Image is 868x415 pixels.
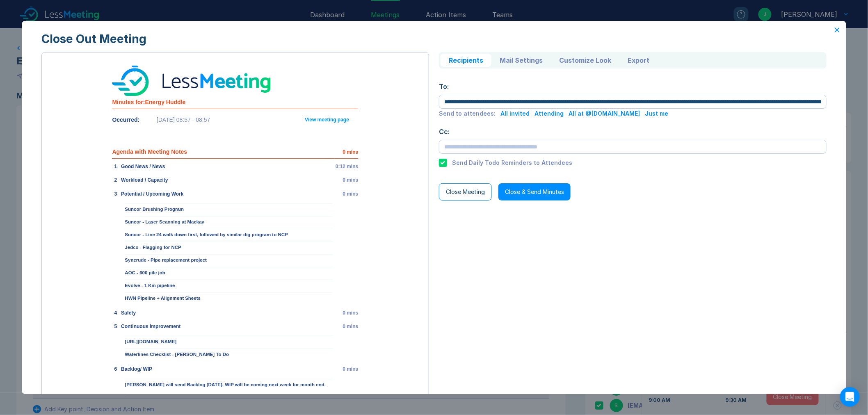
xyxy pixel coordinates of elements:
[125,219,204,224] span: Suncor - Laser Scanning at Mackay
[114,310,136,316] span: 4 Safety
[439,82,827,91] div: To:
[125,296,201,301] span: HWN Pipeline + Alignment Sheets
[441,54,491,67] button: Recipients
[125,207,184,212] span: Suncor Brushing Program
[343,310,358,316] span: 0 mins
[112,96,358,109] th: Energy Huddle
[125,339,176,344] span: [URL][DOMAIN_NAME]
[41,32,827,46] div: Close Out Meeting
[114,366,152,372] span: 6 Backlog/ WIP
[439,127,827,137] div: Cc:
[840,387,860,407] div: Open Intercom Messenger
[114,164,165,169] span: 1 Good News / News
[343,191,358,197] span: 0 mins
[439,183,492,201] button: Close Meeting
[343,149,358,155] span: 0 mins
[157,109,305,131] td: [DATE] 08:57 - 08:57
[452,160,572,166] div: Send Daily Todo Reminders to Attendees
[125,352,229,357] span: Waterlines Checklist - [PERSON_NAME] To Do
[535,110,564,117] div: Attending
[112,109,156,131] td: Occurred:
[343,324,358,329] span: 0 mins
[112,148,187,155] span: Agenda with Meeting Notes
[125,283,175,288] span: Evolve - 1 Km pipeline
[439,110,496,117] div: Send to attendees:
[619,54,658,67] button: Export
[114,191,183,197] span: 3 Potential / Upcoming Work
[491,54,551,67] button: Mail Settings
[569,110,640,117] div: All at @[DOMAIN_NAME]
[343,177,358,183] span: 0 mins
[125,245,181,250] span: Jedco - Flagging for NCP
[305,117,349,123] a: View meeting page
[498,183,571,201] button: Close & Send Minutes
[500,110,530,117] div: All invited
[125,258,206,262] span: Syncrude - Pipe replacement project
[112,66,271,96] img: Less Meeting
[645,110,668,117] div: Just me
[551,54,619,67] button: Customize Look
[343,366,358,372] span: 0 mins
[125,382,326,387] span: [PERSON_NAME] will send Backlog [DATE], WIP will be coming next week for month end.
[125,270,165,275] span: AOC - 600 pile job
[114,177,168,183] span: 2 Workload / Capacity
[114,324,180,329] span: 5 Continuous Improvement
[125,232,288,237] span: Suncor - Line 24 walk down first, followed by similar dig program to NCP
[336,164,358,169] span: 0:12 mins
[112,99,145,105] span: Minutes for:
